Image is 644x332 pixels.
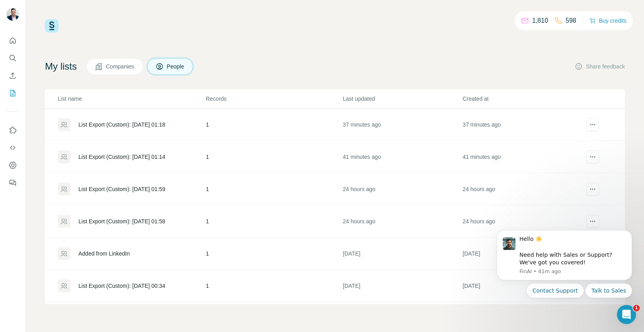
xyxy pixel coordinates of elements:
span: Companies [106,62,135,70]
td: 1 [205,141,342,173]
img: Avatar [6,8,19,21]
h4: My lists [45,60,77,73]
td: [DATE] [462,270,582,302]
button: Use Surfe API [6,141,19,155]
td: 24 hours ago [342,173,462,205]
button: actions [586,150,599,163]
td: 24 hours ago [462,205,582,238]
td: 41 minutes ago [462,141,582,173]
button: Search [6,51,19,65]
button: Feedback [6,176,19,190]
td: 1 [205,205,342,238]
button: Share feedback [575,62,625,70]
p: List name [58,95,205,103]
div: Added from LinkedIn [78,250,130,258]
p: 1,810 [532,16,548,25]
td: [DATE] [462,238,582,270]
td: 1 [205,270,342,302]
td: 1 [205,238,342,270]
div: List Export (Custom): [DATE] 01:18 [78,121,165,129]
button: Quick start [6,33,19,48]
button: Enrich CSV [6,68,19,83]
button: Dashboard [6,158,19,172]
span: People [167,62,185,70]
button: Buy credits [589,15,626,26]
iframe: Intercom live chat [617,305,636,324]
span: 1 [633,305,640,311]
div: List Export (Custom): [DATE] 01:59 [78,185,165,193]
div: List Export (Custom): [DATE] 00:34 [78,282,165,290]
p: Last updated [343,95,462,103]
button: Use Surfe on LinkedIn [6,123,19,137]
div: List Export (Custom): [DATE] 01:14 [78,153,165,161]
td: 37 minutes ago [342,109,462,141]
td: [DATE] [342,238,462,270]
div: List Export (Custom): [DATE] 01:58 [78,217,165,225]
button: actions [586,118,599,131]
td: 24 hours ago [342,205,462,238]
iframe: Intercom notifications message [485,223,644,303]
td: 1 [205,109,342,141]
td: 24 hours ago [462,173,582,205]
p: Created at [463,95,582,103]
td: 37 minutes ago [462,109,582,141]
button: actions [586,215,599,228]
td: 41 minutes ago [342,141,462,173]
img: Surfe Logo [45,19,59,33]
td: 1 [205,173,342,205]
p: 598 [566,16,576,25]
button: actions [586,183,599,195]
td: [DATE] [342,270,462,302]
button: My lists [6,86,19,100]
p: Records [206,95,342,103]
